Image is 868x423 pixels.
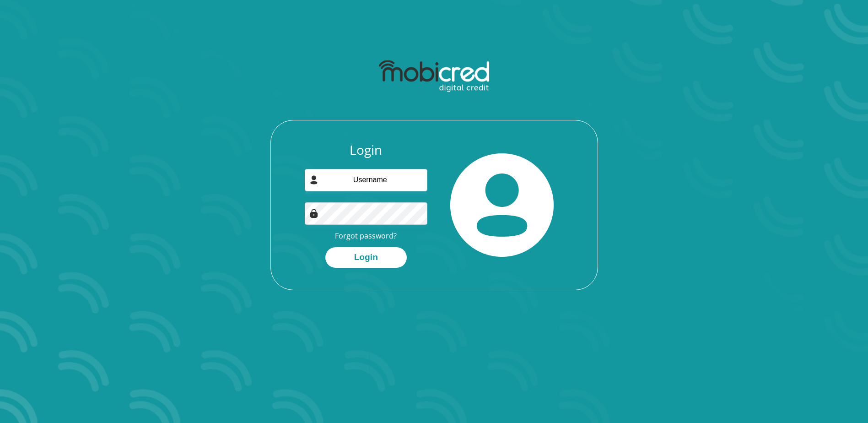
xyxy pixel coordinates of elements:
[325,247,407,268] button: Login
[305,142,427,158] h3: Login
[335,231,397,241] a: Forgot password?
[379,60,489,92] img: mobicred logo
[309,175,318,184] img: user-icon image
[309,209,318,218] img: Image
[305,169,427,191] input: Username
